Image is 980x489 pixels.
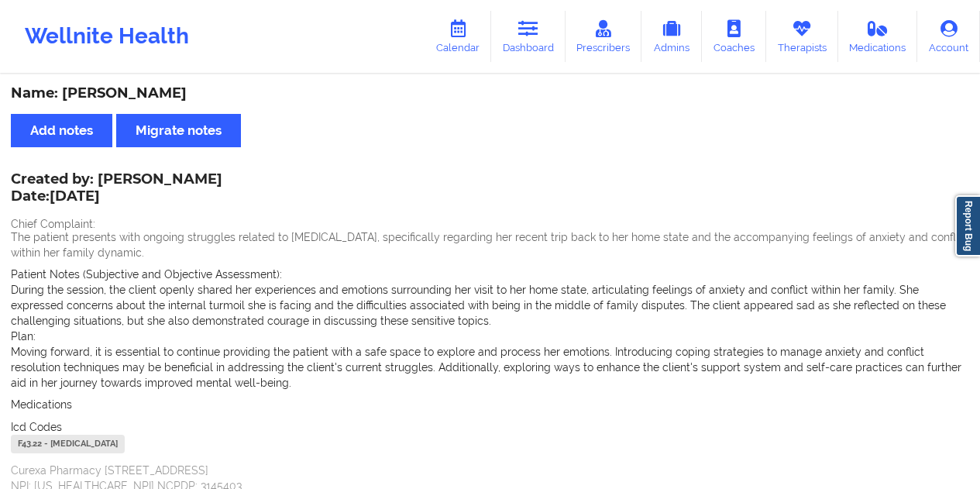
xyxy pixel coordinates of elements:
[11,344,969,391] p: Moving forward, it is essential to continue providing the patient with a safe space to explore an...
[11,229,969,260] p: The patient presents with ongoing struggles related to [MEDICAL_DATA], specifically regarding her...
[11,421,62,433] span: Icd Codes
[11,268,282,281] span: Patient Notes (Subjective and Objective Assessment):
[955,195,980,257] a: Report Bug
[425,11,491,62] a: Calendar
[11,282,969,329] p: During the session, the client openly shared her experiences and emotions surrounding her visit t...
[11,187,222,207] p: Date: [DATE]
[11,330,36,343] span: Plan:
[491,11,566,62] a: Dashboard
[11,435,125,453] div: F43.22 - [MEDICAL_DATA]
[566,11,642,62] a: Prescribers
[11,398,72,411] span: Medications
[11,84,969,102] div: Name: [PERSON_NAME]
[116,114,241,147] button: Migrate notes
[838,11,918,62] a: Medications
[11,114,112,147] button: Add notes
[917,11,980,62] a: Account
[702,11,766,62] a: Coaches
[11,171,222,207] div: Created by: [PERSON_NAME]
[11,218,95,230] span: Chief Complaint:
[766,11,838,62] a: Therapists
[641,11,702,62] a: Admins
